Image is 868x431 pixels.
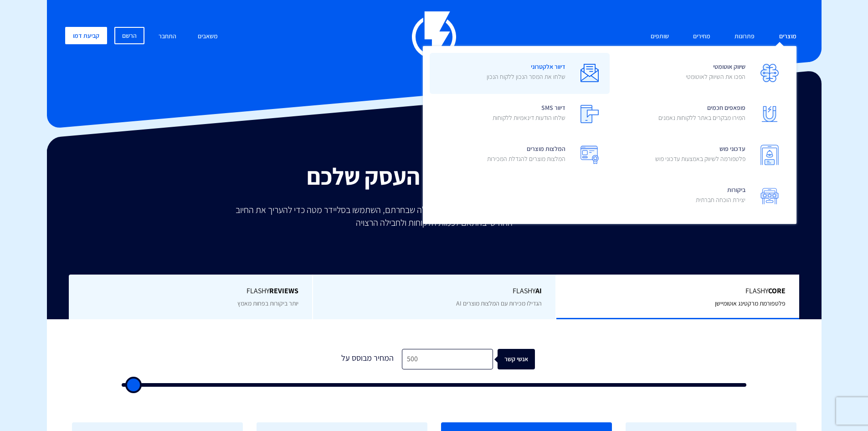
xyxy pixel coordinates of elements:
p: שלחו את המסר הנכון ללקוח הנכון [487,72,565,81]
p: פלטפורמה לשיווק באמצעות עדכוני פוש [655,154,745,163]
span: פופאפים חכמים [658,101,745,127]
div: המחיר מבוסס על [334,349,402,369]
span: המלצות מוצרים [487,142,565,168]
div: אנשי קשר [504,349,542,369]
b: REVIEWS [269,286,298,296]
span: יותר ביקורות בפחות מאמץ [237,299,298,307]
h2: גדלים ביחד עם העסק שלכם [54,163,815,189]
span: ביקורות [696,183,745,209]
a: המלצות מוצריםהמלצות מוצרים להגדלת המכירות [430,135,610,176]
p: המחיר החודשי משתנה בהתאם לכמות אנשי הקשר בחשבון ולחבילה שבחרתם, השתמשו בסליידר מטה כדי להעריך את ... [229,203,639,229]
span: דיוור אלקטרוני [487,60,565,86]
a: דיוור SMSשלחו הודעות דינאמיות ללקוחות [430,94,610,135]
p: שלחו הודעות דינאמיות ללקוחות [493,113,565,122]
a: עדכוני פושפלטפורמה לשיווק באמצעות עדכוני פוש [610,135,790,176]
p: יצירת הוכחה חברתית [696,195,745,204]
span: Flashy [327,286,542,296]
b: Core [768,286,786,296]
a: פופאפים חכמיםהמירו מבקרים באתר ללקוחות נאמנים [610,94,790,135]
a: פתרונות [728,27,761,47]
a: הרשם [114,27,144,44]
span: פלטפורמת מרקטינג אוטומיישן [715,299,786,307]
p: המירו מבקרים באתר ללקוחות נאמנים [658,113,745,122]
b: AI [535,286,542,296]
a: משאבים [191,27,225,47]
span: שיווק אוטומטי [686,60,745,86]
span: Flashy [82,286,298,296]
p: הפכו את השיווק לאוטומטי [686,72,745,81]
a: מוצרים [772,27,803,47]
a: דיוור אלקטרונישלחו את המסר הנכון ללקוח הנכון [430,53,610,94]
span: הגדילו מכירות עם המלצות מוצרים AI [456,299,542,307]
a: ביקורותיצירת הוכחה חברתית [610,176,790,217]
a: מחירים [686,27,717,47]
a: שותפים [644,27,676,47]
a: התחבר [152,27,183,47]
p: המלצות מוצרים להגדלת המכירות [487,154,565,163]
span: עדכוני פוש [655,142,745,168]
a: שיווק אוטומטיהפכו את השיווק לאוטומטי [610,53,790,94]
span: Flashy [570,286,786,296]
span: דיוור SMS [493,101,565,127]
a: קביעת דמו [65,27,107,44]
